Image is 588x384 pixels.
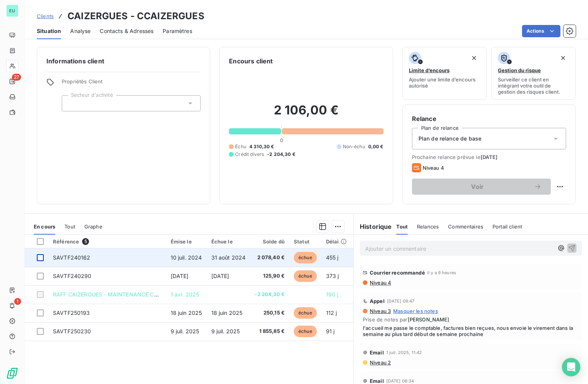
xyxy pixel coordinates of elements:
span: 4 310,30 € [249,143,274,150]
span: Email [370,349,384,356]
span: Relances [417,223,439,230]
span: Ajouter une limite d’encours autorisé [409,76,480,89]
span: -2 204,30 € [267,151,295,158]
span: Niveau 3 [369,308,391,314]
h3: CAIZERGUES - CCAIZERGUES [68,9,204,23]
span: Plan de relance de base [418,135,481,142]
span: Clients [37,13,54,19]
span: 125,90 € [255,272,285,280]
span: 5 [82,238,89,245]
span: Appel [370,298,385,304]
span: Non-échu [343,143,365,150]
span: En cours [34,223,55,230]
span: Paramètres [163,27,192,35]
span: échue [294,326,317,337]
span: Limite d’encours [409,67,450,73]
span: Email [370,378,384,384]
span: 2 078,40 € [255,254,285,262]
span: 31 août 2024 [211,254,246,261]
span: 1 avr. 2025 [171,291,199,298]
span: Contacts & Adresses [100,27,153,35]
div: EU [6,5,18,17]
div: Émise le [171,238,202,245]
span: Commentaires [448,223,483,230]
span: Graphe [84,223,102,230]
h6: Encours client [229,56,273,66]
span: il y a 9 heures [427,270,456,275]
div: Délai [326,238,347,245]
span: [PERSON_NAME] [408,316,450,323]
span: Tout [64,223,75,230]
span: Prochaine relance prévue le [412,154,566,160]
div: Statut [294,238,317,245]
button: Limite d’encoursAjouter une limite d’encours autorisé [402,47,487,100]
div: Open Intercom Messenger [562,358,580,376]
span: 10 juil. 2024 [171,254,202,261]
input: Ajouter une valeur [68,100,74,107]
h6: Historique [354,222,392,231]
span: 1 855,85 € [255,328,285,335]
span: Échu [235,143,246,150]
span: Portail client [492,223,522,230]
span: SAVTF250193 [53,310,90,316]
span: Crédit divers [235,151,264,158]
span: Surveiller ce client en intégrant votre outil de gestion des risques client. [498,76,569,95]
h2: 2 106,00 € [229,103,383,126]
span: Propriétés Client [62,78,201,89]
span: 112 j [326,310,337,316]
button: Actions [522,25,560,37]
button: Voir [412,179,551,195]
span: 373 j [326,273,339,279]
span: Niveau 4 [423,165,444,171]
span: Courrier recommandé [370,270,425,276]
span: SAVTF250230 [53,328,91,334]
span: 455 j [326,254,339,261]
h6: Informations client [46,56,201,66]
span: échue [294,270,317,282]
span: 190 j [326,291,338,298]
span: 9 juil. 2025 [211,328,240,334]
span: Analyse [70,27,91,35]
a: Clients [37,12,54,20]
span: Niveau 2 [369,359,391,366]
img: Logo LeanPay [6,367,18,379]
span: 0,00 € [368,143,384,150]
span: -2 204,30 € [255,291,285,298]
span: Gestion du risque [498,67,541,73]
span: Tout [396,223,408,230]
span: SAVTF240290 [53,273,92,279]
span: Voir [421,184,534,190]
h6: Relance [412,114,566,123]
span: 18 juin 2025 [211,310,243,316]
span: Masquer les notes [393,308,438,314]
span: Prise de notes par [363,316,579,323]
span: RAFF CAIZERGUES - MAINTENANCE CAIZERGUES [53,291,184,298]
span: 0 [280,137,283,143]
span: Niveau 4 [369,280,391,286]
span: 18 juin 2025 [171,310,202,316]
span: 9 juil. 2025 [171,328,199,334]
div: Échue le [211,238,246,245]
span: [DATE] 09:47 [387,299,415,303]
span: [DATE] [211,273,229,279]
span: 250,15 € [255,309,285,317]
span: [DATE] 08:34 [386,379,414,383]
span: échue [294,252,317,263]
span: échue [294,307,317,319]
span: [DATE] [171,273,189,279]
button: Gestion du risqueSurveiller ce client en intégrant votre outil de gestion des risques client. [491,47,576,100]
span: 1 juil. 2025, 11:42 [386,350,422,355]
div: Solde dû [255,238,285,245]
span: 91 j [326,328,335,334]
span: Situation [37,27,61,35]
span: 27 [12,74,21,81]
span: [DATE] [481,154,498,160]
div: Référence [53,238,161,245]
span: l'accueil me passe le comptable, factures bien reçues, nous envoie le virement dans la semaine au... [363,325,579,337]
span: 1 [14,298,21,305]
span: SAVTF240162 [53,254,91,261]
